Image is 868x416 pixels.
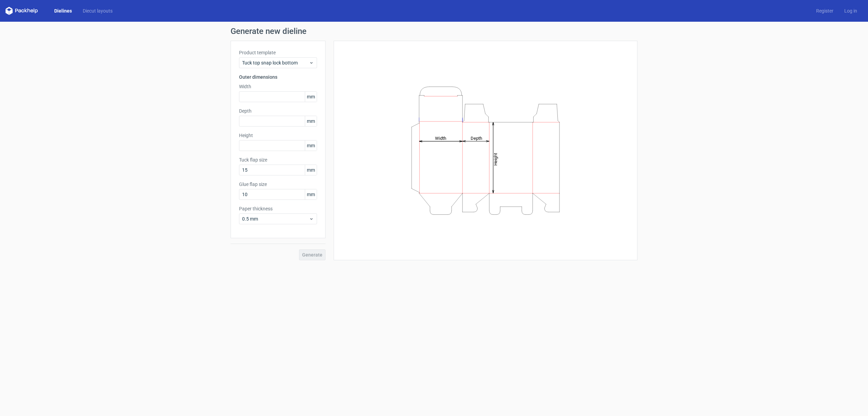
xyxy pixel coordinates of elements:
[239,49,317,56] label: Product template
[49,7,77,14] a: Dielines
[242,215,309,222] span: 0.5 mm
[305,189,317,200] span: mm
[305,92,317,102] span: mm
[811,7,839,14] a: Register
[305,165,317,175] span: mm
[77,7,118,14] a: Diecut layouts
[239,83,317,90] label: Width
[239,132,317,139] label: Height
[839,7,863,14] a: Log in
[242,59,309,66] span: Tuck top snap lock bottom
[471,135,482,140] tspan: Depth
[231,27,637,35] h1: Generate new dieline
[305,116,317,126] span: mm
[239,156,317,163] label: Tuck flap size
[239,108,317,114] label: Depth
[239,74,317,80] h3: Outer dimensions
[239,181,317,188] label: Glue flap size
[493,153,498,165] tspan: Height
[435,135,446,140] tspan: Width
[305,140,317,151] span: mm
[239,205,317,212] label: Paper thickness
